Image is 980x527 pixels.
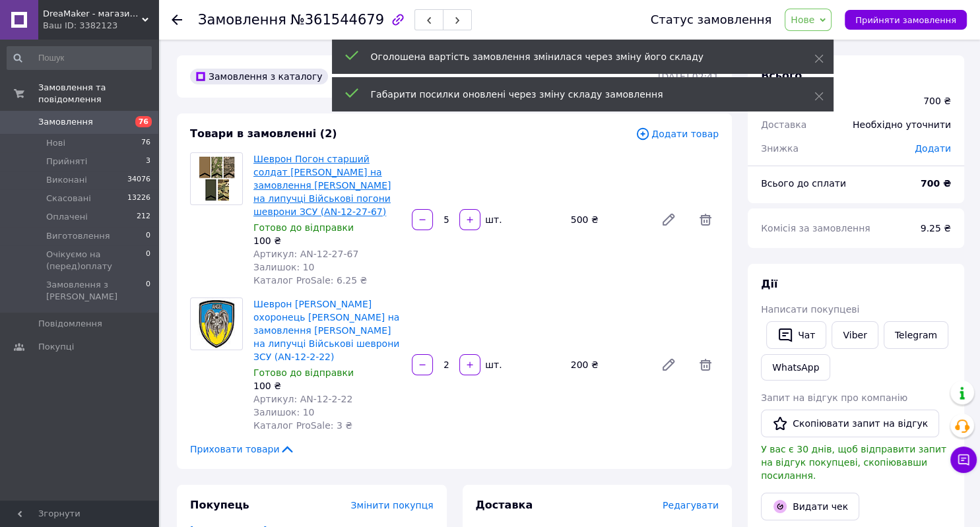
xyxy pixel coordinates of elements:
span: Написати покупцеві [761,304,859,315]
div: Замовлення з каталогу [190,69,328,84]
span: Виготовлення [46,230,110,242]
span: Оплачені [46,211,88,223]
span: 76 [135,116,152,127]
span: Каталог ProSale: 3 ₴ [253,420,352,431]
div: 100 ₴ [253,379,401,392]
div: 100 ₴ [253,234,401,247]
span: Доставка [476,499,533,511]
span: Покупець [190,499,249,511]
span: Редагувати [663,500,719,511]
span: Нові [46,137,65,149]
div: Оголошена вартість замовлення змінилася через зміну його складу [371,50,781,63]
span: Видалити [692,206,719,233]
a: Редагувати [655,206,682,233]
span: Доставка [761,119,806,130]
span: Приховати товари [190,443,295,456]
div: Габарити посилки оновлені через зміну складу замовлення [371,88,781,101]
span: 9.25 ₴ [921,223,951,233]
div: Повернутися назад [172,13,182,26]
a: Шеврон Погон старший солдат [PERSON_NAME] на замовлення [PERSON_NAME] на липучці Військові погони... [253,154,391,217]
span: Комісія за замовлення [761,223,870,233]
div: Необхідно уточнити [845,110,959,139]
span: Артикул: AN-12-2-22 [253,394,352,404]
span: Прийняті [46,156,87,168]
span: 13226 [127,193,150,204]
img: Шеврон ANGEL ангел охоронець Шеврони на замовлення Шеврон на липучці Військові шеврони ЗСУ (AN-12... [193,298,240,350]
div: 700 ₴ [923,94,951,108]
b: 700 ₴ [921,178,951,189]
span: Каталог ProSale: 6.25 ₴ [253,275,367,286]
span: Нове [791,15,814,25]
span: Покупці [38,341,74,353]
span: Всього до сплати [761,178,846,189]
span: Замовлення [198,12,286,28]
span: Видалити [692,352,719,378]
span: Повідомлення [38,318,102,330]
img: Шеврон Погон старший солдат Шеврони на замовлення Шеврон на липучці Військові погони шеврони ЗСУ ... [191,153,242,204]
a: Редагувати [655,352,682,378]
span: Прийняти замовлення [855,15,956,25]
div: Ваш ID: 3382123 [43,20,158,32]
button: Скопіювати запит на відгук [761,410,939,437]
span: Дії [761,278,777,290]
span: Запит на відгук про компанію [761,392,907,403]
div: шт. [482,213,503,226]
span: Очікуємо на (перед)оплату [46,249,146,272]
span: Скасовані [46,193,91,204]
span: Замовлення з [PERSON_NAME] [46,279,146,303]
a: Шеврон [PERSON_NAME] охоронець [PERSON_NAME] на замовлення [PERSON_NAME] на липучці Військові шев... [253,299,399,362]
span: 3 [146,156,150,168]
span: Додати товар [636,127,719,141]
span: Залишок: 10 [253,407,314,418]
button: Чат [766,321,826,349]
div: 500 ₴ [566,210,650,229]
button: Прийняти замовлення [845,10,967,30]
span: Товари в замовленні (2) [190,127,337,140]
button: Чат з покупцем [950,447,977,473]
span: 0 [146,249,150,272]
span: Замовлення та повідомлення [38,82,158,106]
button: Видати чек [761,493,859,520]
span: 34076 [127,174,150,186]
span: Артикул: AN-12-27-67 [253,249,358,259]
input: Пошук [7,46,152,70]
a: Telegram [884,321,948,349]
span: Готово до відправки [253,222,354,233]
span: Замовлення [38,116,93,128]
span: Знижка [761,143,799,154]
span: Готово до відправки [253,367,354,378]
span: 0 [146,230,150,242]
span: 212 [137,211,150,223]
span: DreaMaker - магазин військових та інших товарів [43,8,142,20]
a: Viber [832,321,878,349]
span: Виконані [46,174,87,186]
span: У вас є 30 днів, щоб відправити запит на відгук покупцеві, скопіювавши посилання. [761,444,946,481]
div: шт. [482,358,503,371]
span: Змінити покупця [351,500,434,511]
span: Залишок: 10 [253,262,314,272]
a: WhatsApp [761,354,830,381]
span: 0 [146,279,150,303]
span: Додати [915,143,951,154]
div: 200 ₴ [566,356,650,374]
span: 76 [141,137,150,149]
span: №361544679 [290,12,384,28]
div: Статус замовлення [651,13,772,26]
